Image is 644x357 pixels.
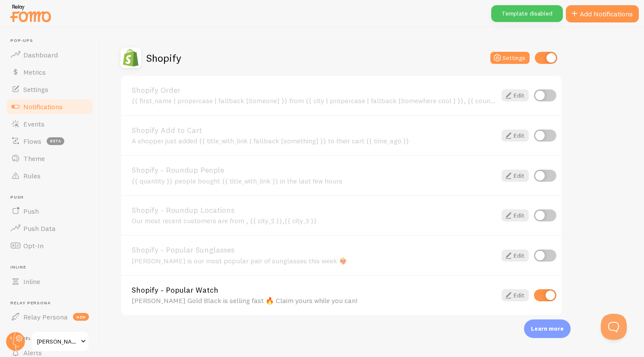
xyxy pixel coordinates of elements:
a: Notifications [5,98,94,115]
a: [PERSON_NAME] [31,331,89,352]
p: Learn more [531,325,564,333]
span: Inline [10,265,94,270]
span: Metrics [23,68,46,76]
a: Push Data [5,220,94,237]
span: new [73,313,89,321]
div: {{ quantity }} people bought {{ title_with_link }} in the last few hours [132,177,496,185]
a: Shopify - Roundup People [132,166,496,174]
span: [PERSON_NAME] [37,336,78,347]
span: Theme [23,154,45,163]
a: Settings [5,81,94,98]
div: {{ first_name | propercase | fallback [Someone] }} from {{ city | propercase | fallback [Somewher... [132,97,496,104]
span: Push Data [23,224,56,233]
span: Flows [23,137,41,145]
span: Pop-ups [10,38,94,44]
a: Shopify - Roundup Locations [132,206,496,214]
span: Inline [23,277,40,286]
h2: Shopify [146,51,181,65]
span: Opt-In [23,241,44,250]
span: Push [23,207,39,215]
div: Learn more [524,319,571,338]
a: Flows beta [5,133,94,150]
span: Rules [23,171,41,180]
a: Rules [5,167,94,184]
a: Shopify Add to Cart [132,126,496,134]
span: beta [47,137,64,145]
a: Edit [502,209,529,221]
a: Dashboard [5,46,94,63]
span: Settings [23,85,48,94]
a: Edit [502,170,529,182]
span: Events [23,120,44,128]
span: Alerts [23,348,42,357]
iframe: Help Scout Beacon - Open [601,314,627,340]
span: Relay Persona [23,313,68,321]
a: Edit [502,89,529,101]
div: Our most recent customers are from , {{ city_2 }},{{ city_3 }} [132,217,496,224]
a: Shopify - Popular Sunglasses [132,246,496,254]
span: Relay Persona [10,300,94,306]
button: Settings [490,52,530,64]
span: Push [10,195,94,200]
a: Theme [5,150,94,167]
a: Push [5,202,94,220]
a: Events [5,115,94,133]
div: [PERSON_NAME] is our most popular pair of sunglasses this week ❤️‍🔥 [132,257,496,265]
span: Dashboard [23,51,58,59]
a: Edit [502,130,529,142]
a: Opt-In [5,237,94,254]
span: Notifications [23,102,63,111]
a: Relay Persona new [5,308,94,325]
a: Inline [5,273,94,290]
div: Template disabled [491,5,563,22]
img: fomo-relay-logo-orange.svg [9,2,52,24]
a: Metrics [5,63,94,81]
a: Edit [502,250,529,262]
a: Shopify Order [132,86,496,94]
a: Shopify - Popular Watch [132,286,496,294]
a: Edit [502,289,529,301]
div: A shopper just added {{ title_with_link | fallback [something] }} to their cart {{ time_ago }} [132,137,496,145]
img: Shopify [120,47,141,68]
div: [PERSON_NAME] Gold Black is selling fast 🔥 Claim yours while you can! [132,297,496,304]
